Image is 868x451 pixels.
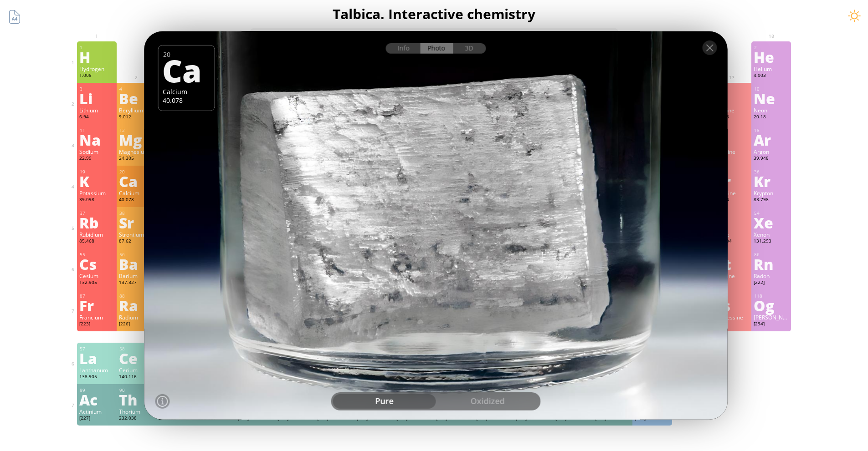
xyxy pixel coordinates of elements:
div: 140.116 [119,374,154,381]
div: Ba [119,257,154,271]
div: Hydrogen [79,65,114,72]
div: 9.012 [119,114,154,121]
div: Francium [79,314,114,321]
div: Ac [79,392,114,407]
div: 57 [80,346,114,352]
div: 36 [754,169,789,175]
div: [293] [714,321,749,328]
div: 9 [714,86,749,92]
div: 87.62 [119,238,154,245]
div: Calcium [163,87,210,96]
div: At [714,257,749,271]
div: 4 [119,86,154,92]
div: Actinium [79,408,114,415]
div: Rn [754,257,789,271]
div: Na [79,132,114,147]
div: Rubidium [79,231,114,238]
div: 6.94 [79,114,114,121]
div: Sr [119,215,154,230]
div: Radium [119,314,154,321]
div: Bromine [714,189,749,197]
div: Potassium [79,189,114,197]
div: 40.078 [163,96,210,105]
div: 18 [754,127,789,133]
div: Thorium [119,408,154,415]
div: [210] [714,279,749,287]
div: 85 [714,252,749,258]
div: 117 [714,293,749,299]
div: [227] [79,415,114,422]
div: 2 [754,45,789,51]
div: Lithium [79,106,114,114]
div: 55 [80,252,114,258]
div: H [79,50,114,64]
div: [294] [754,321,789,328]
div: 87 [80,293,114,299]
div: Cerium [119,366,154,374]
div: Cesium [79,272,114,279]
div: Strontium [119,231,154,238]
div: [PERSON_NAME] [754,314,789,321]
div: Iodine [714,231,749,238]
div: 88 [119,293,154,299]
div: Magnesium [119,148,154,155]
div: Br [714,174,749,188]
div: Th [119,392,154,407]
div: 232.038 [119,415,154,422]
div: 38 [119,210,154,216]
div: Ca [163,55,209,86]
div: La [79,351,114,365]
div: 1.008 [79,72,114,80]
div: [222] [754,279,789,287]
h1: Talbica. Interactive chemistry [70,5,799,23]
div: 53 [714,210,749,216]
div: Lanthanum [79,366,114,374]
div: 85.468 [79,238,114,245]
div: 39.948 [754,155,789,162]
div: Cs [79,257,114,271]
div: Kr [754,174,789,188]
div: [226] [119,321,154,328]
div: Ra [119,298,154,313]
div: 3 [80,86,114,92]
div: 90 [119,387,154,393]
div: 83.798 [754,197,789,204]
div: 126.904 [714,238,749,245]
div: Chlorine [714,148,749,155]
div: Beryllium [119,106,154,114]
div: 89 [80,387,114,393]
div: Fr [79,298,114,313]
div: 118 [754,293,789,299]
div: 40.078 [119,197,154,204]
div: Ar [754,132,789,147]
div: Xenon [754,231,789,238]
div: Ce [119,351,154,365]
div: 39.098 [79,197,114,204]
div: 86 [754,252,789,258]
div: Be [119,91,154,106]
div: 10 [754,86,789,92]
div: Radon [754,272,789,279]
div: Neon [754,106,789,114]
div: 24.305 [119,155,154,162]
div: Mg [119,132,154,147]
div: He [754,50,789,64]
div: 132.905 [79,279,114,287]
div: Barium [119,272,154,279]
div: 54 [754,210,789,216]
div: 1 [80,45,114,51]
div: 20 [119,169,154,175]
div: 11 [80,127,114,133]
div: 56 [119,252,154,258]
div: Ne [754,91,789,106]
div: Sodium [79,148,114,155]
div: Li [79,91,114,106]
div: 35 [714,169,749,175]
div: 3D [453,43,486,54]
div: Astatine [714,272,749,279]
div: K [79,174,114,188]
div: Info [386,43,421,54]
div: 20.18 [754,114,789,121]
div: Ca [119,174,154,188]
div: 35.45 [714,155,749,162]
